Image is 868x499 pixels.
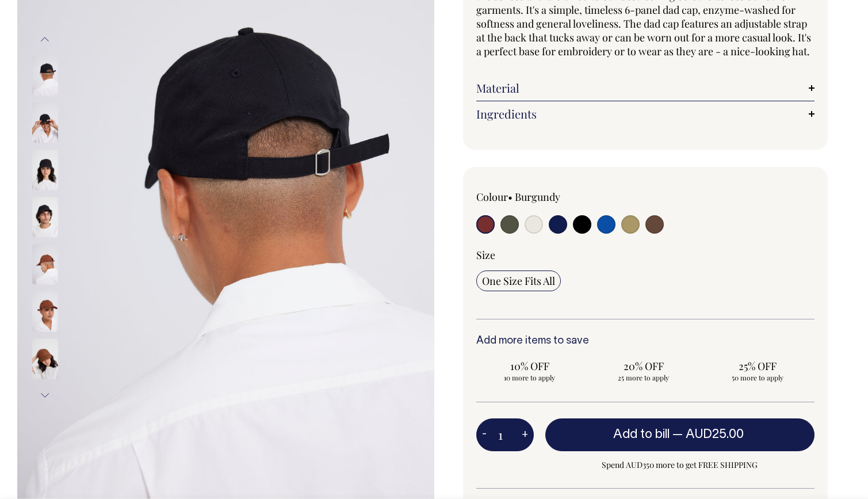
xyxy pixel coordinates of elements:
button: Add to bill —AUD25.00 [545,418,815,451]
img: black [32,56,58,96]
span: Spend AUD350 more to get FREE SHIPPING [545,458,815,472]
span: 50 more to apply [710,373,805,382]
input: One Size Fits All [476,271,561,291]
div: Size [476,248,815,262]
span: One Size Fits All [482,274,555,288]
a: Material [476,81,815,95]
span: 10 more to apply [482,373,578,382]
button: + [516,424,534,447]
img: black [32,197,58,238]
label: Burgundy [515,190,560,204]
img: black [32,150,58,191]
span: Add to bill [613,429,670,440]
img: chocolate [32,292,58,332]
span: — [672,429,747,440]
button: Previous [36,26,53,52]
div: Colour [476,190,611,204]
button: Next [36,383,53,409]
input: 10% OFF 10 more to apply [476,356,583,386]
span: 20% OFF [596,359,691,373]
span: 25% OFF [710,359,805,373]
input: 25% OFF 50 more to apply [704,356,811,386]
h6: Add more items to save [476,336,815,347]
input: 20% OFF 25 more to apply [590,356,697,386]
button: - [476,424,492,447]
span: 10% OFF [482,359,578,373]
span: 25 more to apply [596,373,691,382]
span: • [508,190,513,204]
a: Ingredients [476,107,815,121]
img: chocolate [32,245,58,285]
img: black [32,103,58,143]
img: chocolate [32,339,58,379]
span: AUD25.00 [686,429,744,440]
